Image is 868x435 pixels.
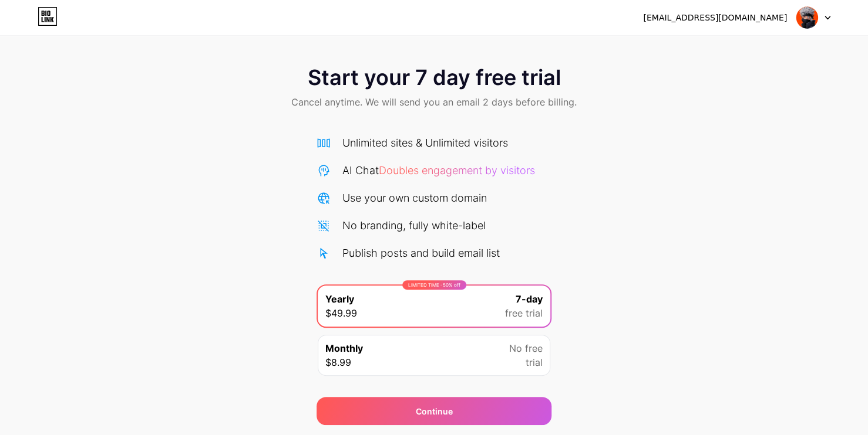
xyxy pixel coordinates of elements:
[325,341,363,355] span: Monthly
[325,306,357,320] span: $49.99
[402,280,466,290] div: LIMITED TIME : 50% off
[325,355,351,369] span: $8.99
[308,66,561,89] span: Start your 7 day free trial
[325,292,354,306] span: Yearly
[643,12,787,24] div: [EMAIL_ADDRESS][DOMAIN_NAME]
[796,6,818,29] img: Allan Douglas 82
[379,164,535,176] span: Doubles engagement by visitors
[505,306,543,320] span: free trial
[291,95,577,109] span: Cancel anytime. We will send you an email 2 days before billing.
[516,292,543,306] span: 7-day
[342,245,500,261] div: Publish posts and build email list
[342,162,535,178] div: AI Chat
[509,341,543,355] span: No free
[342,217,486,233] div: No branding, fully white-label
[342,135,508,151] div: Unlimited sites & Unlimited visitors
[342,190,487,206] div: Use your own custom domain
[526,355,543,369] span: trial
[416,405,453,417] div: Continue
